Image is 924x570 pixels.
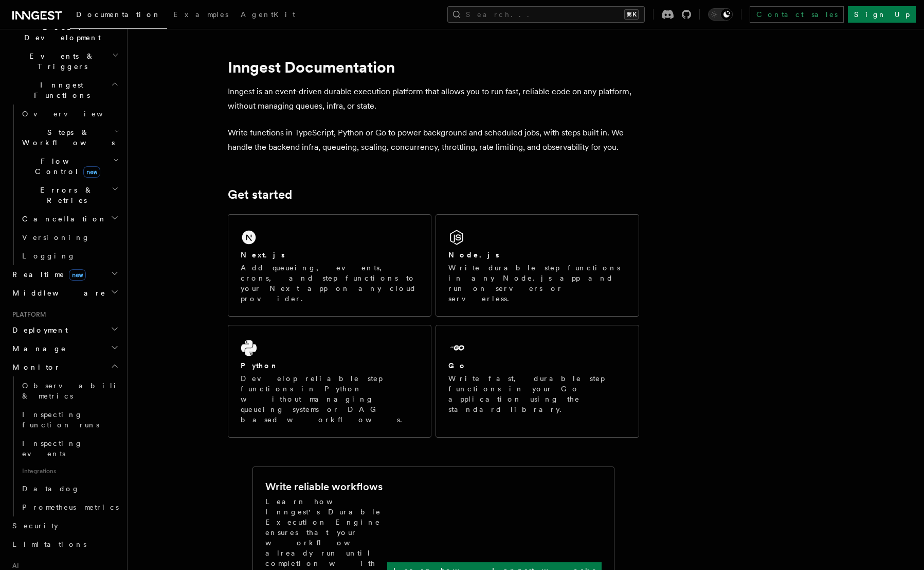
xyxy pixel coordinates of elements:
a: Security [8,516,121,535]
a: PythonDevelop reliable step functions in Python without managing queueing systems or DAG based wo... [228,325,431,438]
span: new [83,166,100,178]
p: Add queueing, events, crons, and step functions to your Next app on any cloud provider. [241,263,419,304]
a: Observability & metrics [18,376,121,405]
h2: Write reliable workflows [265,479,383,494]
a: Datadog [18,479,121,498]
span: Integrations [18,463,121,479]
span: Deployment [8,325,68,335]
a: GoWrite fast, durable step functions in your Go application using the standard library. [436,325,639,438]
span: Overview [22,110,128,118]
span: Steps & Workflows [18,127,115,148]
span: Realtime [8,269,86,280]
span: Local Development [8,22,112,43]
span: Datadog [22,485,80,493]
h1: Inngest Documentation [228,58,639,76]
h2: Node.js [448,250,499,260]
a: Versioning [18,228,121,247]
span: Logging [22,252,76,260]
button: Events & Triggers [8,47,121,76]
h2: Next.js [241,250,285,260]
span: Documentation [76,10,161,19]
a: Inspecting events [18,434,121,463]
span: Examples [173,10,228,19]
div: Inngest Functions [8,105,121,265]
span: Monitor [8,362,61,372]
p: Inngest is an event-driven durable execution platform that allows you to run fast, reliable code ... [228,84,639,113]
span: Inngest Functions [8,80,111,100]
a: Examples [167,3,234,28]
button: Cancellation [18,210,121,228]
span: Platform [8,310,46,319]
button: Local Development [8,18,121,47]
span: Inspecting function runs [22,410,99,429]
span: Versioning [22,233,90,241]
a: Overview [18,105,121,123]
a: Sign Up [848,6,916,23]
span: Limitations [12,540,86,548]
button: Monitor [8,358,121,376]
span: Prometheus metrics [22,503,119,511]
span: Flow Control [18,156,113,177]
a: Logging [18,247,121,265]
button: Steps & Workflows [18,123,121,152]
span: Manage [8,343,66,354]
p: Write fast, durable step functions in your Go application using the standard library. [448,373,626,414]
a: Limitations [8,535,121,554]
a: Next.jsAdd queueing, events, crons, and step functions to your Next app on any cloud provider. [228,214,431,317]
button: Manage [8,339,121,358]
button: Realtimenew [8,265,121,284]
a: Contact sales [750,6,844,23]
a: Prometheus metrics [18,498,121,516]
kbd: ⌘K [624,9,639,20]
button: Flow Controlnew [18,152,121,181]
button: Errors & Retries [18,181,121,210]
button: Deployment [8,321,121,339]
a: Node.jsWrite durable step functions in any Node.js app and run on servers or serverless. [436,214,639,317]
h2: Python [241,360,279,371]
a: AgentKit [234,3,301,28]
p: Write durable step functions in any Node.js app and run on servers or serverless. [448,263,626,304]
button: Toggle dark mode [708,8,733,21]
span: Security [12,522,58,530]
span: Observability & metrics [22,382,128,400]
span: Cancellation [18,214,107,224]
div: Monitor [8,376,121,516]
span: Events & Triggers [8,51,112,72]
span: AI [8,562,19,570]
span: new [69,269,86,281]
p: Write functions in TypeScript, Python or Go to power background and scheduled jobs, with steps bu... [228,126,639,154]
span: Inspecting events [22,439,83,458]
button: Inngest Functions [8,76,121,105]
a: Documentation [70,3,167,29]
span: Middleware [8,288,106,298]
a: Get started [228,187,292,202]
a: Inspecting function runs [18,405,121,434]
p: Develop reliable step functions in Python without managing queueing systems or DAG based workflows. [241,373,419,425]
button: Middleware [8,284,121,302]
h2: Go [448,360,467,371]
button: Search...⌘K [447,6,645,23]
span: AgentKit [241,10,295,19]
span: Errors & Retries [18,185,112,205]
